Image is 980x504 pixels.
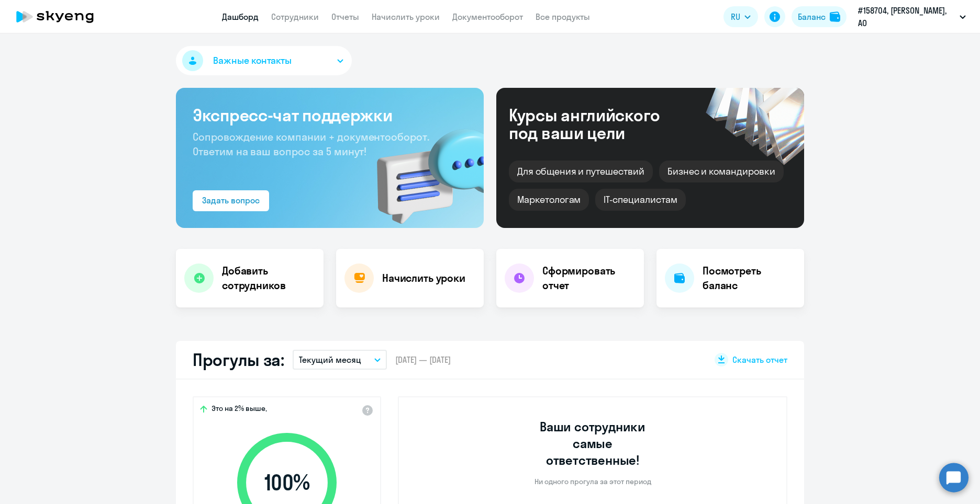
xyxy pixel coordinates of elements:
span: Сопровождение компании + документооборот. Ответим на ваш вопрос за 5 минут! [193,130,429,158]
button: Задать вопрос [193,190,269,211]
span: Скачать отчет [732,354,787,365]
button: RU [723,6,758,27]
a: Начислить уроки [372,12,440,22]
img: balance [830,12,840,22]
button: Балансbalance [792,6,847,27]
span: 100 % [227,470,347,495]
div: Для общения и путешествий [509,161,653,182]
div: Баланс [798,10,826,23]
button: Важные контакты [176,46,352,75]
span: Важные контакты [213,54,292,67]
p: #158704, [PERSON_NAME], АО [858,4,955,29]
a: Дашборд [222,12,259,22]
div: Курсы английского под ваши цели [509,106,688,142]
p: Текущий месяц [299,353,361,366]
h2: Прогулы за: [193,349,284,370]
div: Маркетологам [509,189,589,211]
a: Документооборот [452,12,523,22]
div: Задать вопрос [202,194,260,207]
h4: Посмотреть баланс [703,264,796,293]
h4: Начислить уроки [382,271,465,285]
h3: Экспресс-чат поддержки [193,105,467,125]
h3: Ваши сотрудники самые ответственные! [526,418,660,468]
span: [DATE] — [DATE] [395,354,451,365]
a: Сотрудники [271,12,319,22]
button: Текущий месяц [293,350,387,370]
a: Все продукты [536,12,590,22]
button: #158704, [PERSON_NAME], АО [853,4,971,29]
div: IT-специалистам [595,189,685,211]
h4: Добавить сотрудников [222,264,315,293]
p: Ни одного прогула за этот период [534,477,651,486]
div: Бизнес и командировки [659,161,784,182]
a: Отчеты [331,12,359,22]
h4: Сформировать отчет [542,264,636,293]
span: RU [731,10,740,23]
span: Это на 2% выше, [211,404,267,416]
img: bg-img [362,110,484,228]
